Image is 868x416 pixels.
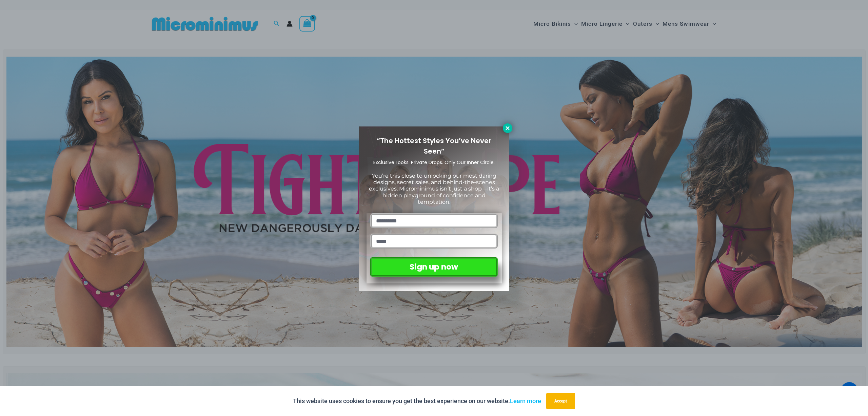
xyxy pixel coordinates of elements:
button: Accept [546,393,575,409]
span: “The Hottest Styles You’ve Never Seen” [377,136,491,156]
button: Close [503,123,512,133]
a: Learn more [510,397,541,404]
button: Sign up now [370,257,497,277]
span: Exclusive Looks. Private Drops. Only Our Inner Circle. [373,159,495,166]
p: This website uses cookies to ensure you get the best experience on our website. [293,396,541,406]
span: You’re this close to unlocking our most daring designs, secret sales, and behind-the-scenes exclu... [369,173,499,205]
